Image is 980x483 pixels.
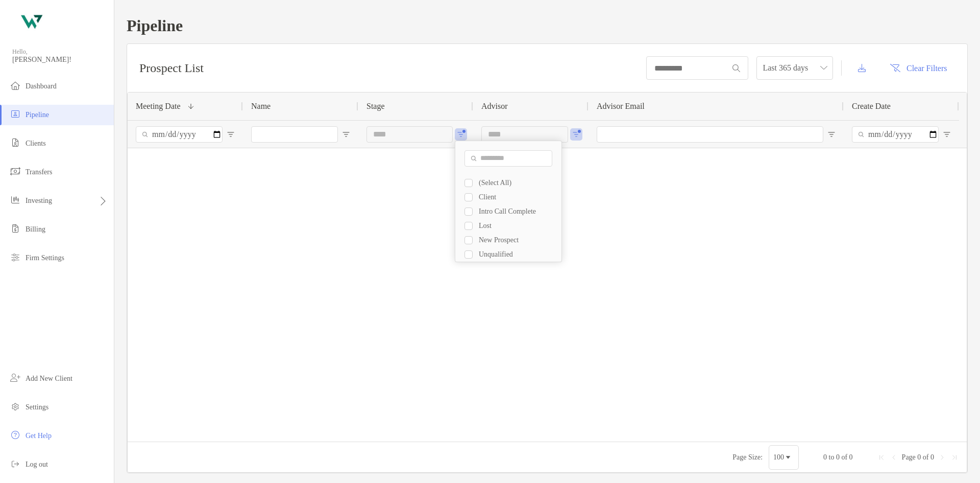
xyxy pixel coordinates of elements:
div: Unqualified [479,250,555,259]
span: 0 [849,453,853,461]
div: (Select All) [479,179,555,187]
span: Log out [26,461,48,468]
div: 100 [773,453,784,462]
span: of [923,453,929,461]
div: Last Page [950,453,959,462]
span: Add New Client [26,375,72,382]
img: clients icon [9,136,21,149]
span: 0 [836,453,840,461]
span: Stage [366,102,385,111]
button: Open Filter Menu [827,130,836,139]
span: 0 [917,453,921,461]
div: Client [479,193,555,201]
span: 0 [823,453,827,461]
button: Clear Filters [882,57,955,79]
span: Name [251,102,271,111]
span: [PERSON_NAME]! [12,56,108,64]
span: Meeting Date [136,102,181,111]
button: Open Filter Menu [457,130,465,139]
div: Page Size: [732,453,763,462]
button: Open Filter Menu [342,130,350,139]
span: Last 365 days [763,57,827,79]
span: Dashboard [26,82,57,90]
span: Pipeline [26,111,49,119]
img: settings icon [9,400,21,412]
div: Next Page [938,453,946,462]
div: Lost [479,222,555,230]
img: input icon [732,64,740,72]
img: billing icon [9,222,21,235]
span: Page [902,453,916,461]
div: Previous Page [890,453,898,462]
span: 0 [930,453,934,461]
span: to [829,453,835,461]
img: firm-settings icon [9,251,21,263]
img: transfers icon [9,165,21,177]
div: First Page [877,453,886,462]
span: Advisor [481,102,508,111]
span: Transfers [26,168,52,176]
span: Firm Settings [26,254,64,262]
img: investing icon [9,194,21,206]
div: Page Size [769,445,799,470]
img: dashboard icon [9,79,21,91]
img: add_new_client icon [9,372,21,384]
input: Search filter values [464,150,552,167]
input: Name Filter Input [251,126,338,143]
span: of [841,453,847,461]
div: New Prospect [479,236,555,244]
span: Get Help [26,432,52,440]
input: Create Date Filter Input [852,126,939,143]
img: get-help icon [9,429,21,441]
input: Meeting Date Filter Input [136,126,223,143]
div: Column Filter [455,141,562,262]
input: Advisor Email Filter Input [597,126,823,143]
span: Billing [26,225,45,233]
div: Filter List [455,176,561,262]
h1: Pipeline [127,16,968,35]
span: Clients [26,140,46,147]
h3: Prospect List [139,61,204,75]
button: Open Filter Menu [227,130,235,139]
button: Open Filter Menu [572,130,580,139]
span: Create Date [852,102,891,111]
div: Intro Call Complete [479,208,555,216]
img: pipeline icon [9,108,21,120]
img: logout icon [9,457,21,470]
span: Investing [26,197,52,204]
span: Advisor Email [597,102,645,111]
span: Settings [26,403,48,411]
button: Open Filter Menu [943,130,951,139]
img: Zoe Logo [12,4,49,41]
